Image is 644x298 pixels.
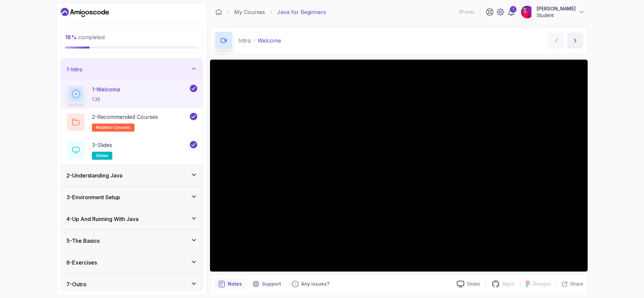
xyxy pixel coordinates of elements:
[66,85,197,103] button: 1-Welcome1:36
[502,281,515,287] p: Repo
[210,60,588,272] iframe: 1 - Hi
[65,34,77,41] span: 18 %
[96,153,108,158] span: slides
[451,281,486,288] a: Slides
[66,280,87,288] h3: 7 - Outro
[258,36,281,45] p: Welcome
[517,129,637,268] iframe: chat widget
[537,12,576,19] p: Student
[262,281,281,287] p: Support
[533,281,551,287] p: Designs
[61,165,203,186] button: 2-Understanding Java
[61,7,109,18] a: Dashboard
[65,34,105,41] span: completed
[510,6,517,13] div: 1
[234,8,265,16] a: My Courses
[467,281,480,287] p: Slides
[214,279,246,289] button: notes button
[61,230,203,251] button: 5-The Basics
[61,59,203,80] button: 1-Intro
[92,113,158,121] p: 2 - Recommended Courses
[66,113,197,132] button: 2-Recommended Coursesrelated-courses
[301,281,329,287] p: Any issues?
[459,9,475,15] p: 3 Points
[228,281,242,287] p: Notes
[61,274,203,295] button: 7-Outro
[288,279,333,289] button: Feedback button
[215,9,222,15] a: Dashboard
[521,6,534,18] img: user profile image
[567,32,583,49] button: next content
[521,5,585,19] button: user profile image[PERSON_NAME]Student
[556,281,583,287] button: Share
[61,208,203,230] button: 4-Up And Running With Java
[66,215,139,223] h3: 4 - Up And Running With Java
[66,193,120,201] h3: 3 - Environment Setup
[238,36,251,45] p: Intro
[92,96,120,103] p: 1:36
[616,271,637,291] iframe: chat widget
[96,125,130,130] span: related-courses
[66,171,122,179] h3: 2 - Understanding Java
[277,8,326,16] p: Java for Beginners
[92,85,120,93] p: 1 - Welcome
[249,279,285,289] button: Support button
[507,8,515,16] a: 1
[66,237,100,245] h3: 5 - The Basics
[66,258,97,267] h3: 6 - Exercises
[66,141,197,160] button: 3-Slidesslides
[548,32,565,49] button: previous content
[61,187,203,208] button: 3-Environment Setup
[570,281,583,287] p: Share
[66,65,83,73] h3: 1 - Intro
[92,141,112,149] p: 3 - Slides
[61,252,203,273] button: 6-Exercises
[537,5,576,12] p: [PERSON_NAME]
